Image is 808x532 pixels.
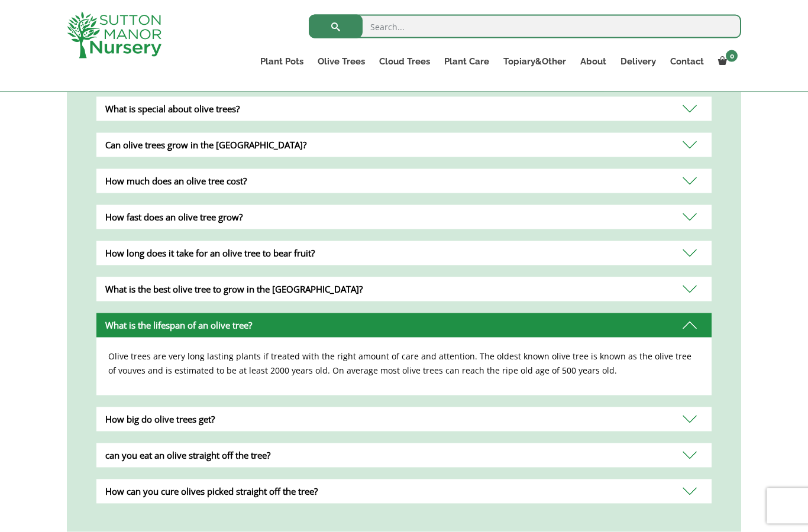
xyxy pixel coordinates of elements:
p: Olive trees are very long lasting plants if treated with the right amount of care and attention. ... [108,349,700,378]
div: What is the lifespan of an olive tree? [96,313,712,338]
input: Search... [309,15,741,38]
div: How long does it take for an olive tree to bear fruit? [96,241,712,265]
div: How can you cure olives picked straight off the tree? [96,479,712,504]
a: 0 [711,53,741,70]
a: Contact [663,53,711,70]
div: What is special about olive trees? [96,97,712,121]
span: 0 [726,50,738,62]
a: Topiary&Other [496,53,573,70]
img: logo [67,12,161,59]
a: About [573,53,613,70]
div: How fast does an olive tree grow? [96,205,712,229]
div: can you eat an olive straight off the tree? [96,443,712,468]
a: Cloud Trees [372,53,437,70]
div: Can olive trees grow in the [GEOGRAPHIC_DATA]? [96,133,712,157]
a: Plant Care [437,53,496,70]
a: Plant Pots [253,53,311,70]
a: Delivery [613,53,663,70]
div: What is the best olive tree to grow in the [GEOGRAPHIC_DATA]? [96,277,712,301]
div: How much does an olive tree cost? [96,169,712,193]
a: Olive Trees [311,53,372,70]
div: How big do olive trees get? [96,407,712,432]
